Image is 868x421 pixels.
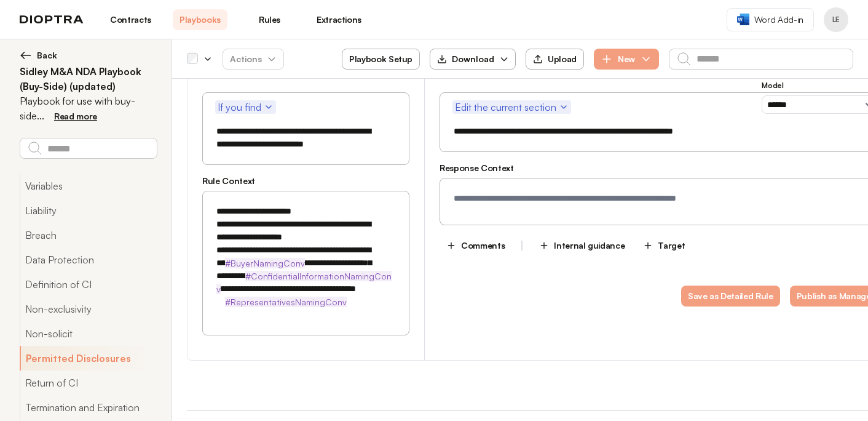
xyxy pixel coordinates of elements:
button: Download [430,49,516,70]
img: left arrow [20,49,32,62]
button: Upload [526,49,584,70]
button: Non-solicit [20,321,157,346]
button: Variables [20,174,157,198]
button: Return of CI [20,371,157,395]
a: Contracts [103,9,158,30]
span: Actions [220,48,286,70]
button: Data Protection [20,247,157,272]
span: Back [37,49,57,62]
button: If you find [215,100,276,114]
button: New [594,49,659,70]
button: Permitted Disclosures [20,346,157,371]
button: Internal guidance [532,235,631,256]
span: Edit the current section [455,100,569,114]
a: Word Add-in [727,8,814,31]
p: Playbook for use with buy-side [20,94,157,123]
a: Extractions [312,9,366,30]
span: Read more [54,111,97,121]
button: Profile menu [824,7,848,32]
button: Playbook Setup [342,49,420,70]
span: ... [37,110,44,122]
a: Rules [242,9,297,30]
button: Definition of CI [20,272,157,297]
button: Non-exclusivity [20,297,157,321]
button: Back [20,49,157,62]
div: Upload [533,54,577,65]
button: Breach [20,223,157,247]
a: Playbooks [173,9,227,30]
h3: Rule Context [202,175,409,187]
img: logo [20,15,84,24]
strong: #RepresentativesNamingConv [225,297,347,307]
div: Select all [187,54,198,65]
button: Save as Detailed Rule [681,286,780,307]
button: Actions [223,49,284,70]
button: Termination and Expiration [20,395,157,420]
h2: Sidley M&A NDA Playbook (Buy-Side) (updated) [20,64,157,94]
button: Liability [20,198,157,223]
button: Comments [440,235,511,256]
button: Edit the current section [452,100,571,114]
div: Download [437,53,494,65]
strong: #ConfidentialInformationNamingConv [216,271,392,294]
button: Target [636,235,692,256]
img: word [737,14,749,25]
span: If you find [218,100,274,114]
span: Word Add-in [754,14,803,26]
strong: #BuyerNamingConv [225,258,305,268]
